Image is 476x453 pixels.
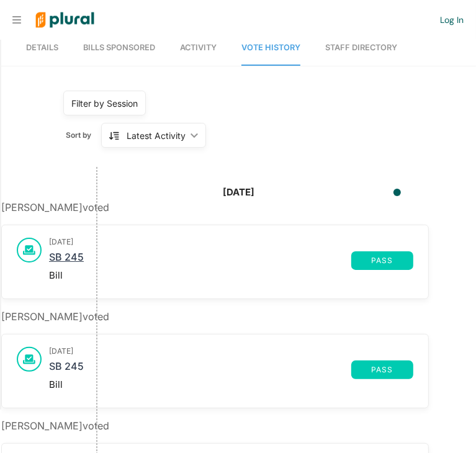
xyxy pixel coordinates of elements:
span: Vote History [241,43,300,52]
a: Staff Directory [325,30,397,66]
div: Bill [49,270,413,281]
span: Sort by [66,130,101,141]
span: Bills Sponsored [83,43,155,52]
span: pass [359,257,406,264]
span: [PERSON_NAME] voted [1,419,109,432]
span: [PERSON_NAME] voted [1,201,109,213]
a: Activity [180,30,217,66]
span: Details [26,43,58,52]
div: Filter by Session [71,97,138,110]
span: [PERSON_NAME] voted [1,310,109,323]
a: Details [26,30,58,66]
a: SB 245 [49,251,351,270]
h3: [DATE] [49,347,413,356]
a: Log In [440,14,464,25]
h3: [DATE] [49,238,413,246]
a: Vote History [241,30,300,66]
a: Bills Sponsored [83,30,155,66]
div: [DATE] [223,186,254,200]
span: pass [359,366,406,374]
a: SB 245 [49,361,351,379]
img: Logo for Plural [26,1,104,40]
span: Activity [180,43,217,52]
div: Latest Activity [127,129,186,142]
div: Bill [49,379,413,390]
